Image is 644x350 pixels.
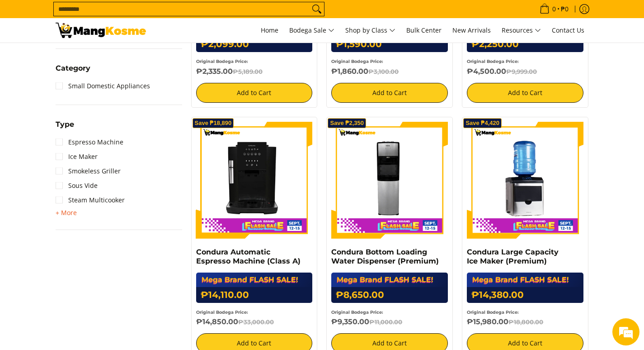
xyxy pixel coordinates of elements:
[331,310,383,315] small: Original Bodega Price:
[56,79,150,93] a: Small Domestic Appliances
[467,122,583,239] img: Condura Large Capacity Ice Maker (Premium)
[310,2,324,16] button: Search
[330,120,364,126] span: Save ₱2,350
[467,67,583,76] h6: ₱4,500.00
[331,287,448,303] h6: ₱8,650.00
[506,68,537,75] del: ₱9,999.00
[331,36,448,52] h6: ₱1,590.00
[551,6,557,12] span: 0
[369,318,402,326] del: ₱11,000.00
[47,51,152,62] div: Chat with us now
[196,59,248,64] small: Original Bodega Price:
[508,318,543,326] del: ₱18,800.00
[552,26,584,34] span: Contact Us
[341,18,400,43] a: Shop by Class
[331,59,383,64] small: Original Bodega Price:
[196,83,313,103] button: Add to Cart
[467,310,519,315] small: Original Bodega Price:
[196,287,313,303] h6: ₱14,110.00
[56,193,125,207] a: Steam Multicooker
[452,26,491,34] span: New Arrivals
[537,4,571,14] span: •
[331,248,439,265] a: Condura Bottom Loading Water Dispenser (Premium)
[155,18,589,43] nav: Main Menu
[196,310,248,315] small: Original Bodega Price:
[56,164,121,178] a: Smokeless Griller
[406,26,442,34] span: Bulk Center
[467,317,583,326] h6: ₱15,980.00
[345,25,395,36] span: Shop by Class
[331,122,448,239] img: Condura Bottom Loading Water Dispenser (Premium)
[56,65,90,72] span: Category
[465,120,499,126] span: Save ₱4,420
[402,18,446,43] a: Bulk Center
[467,287,583,303] h6: ₱14,380.00
[56,207,77,218] summary: Open
[196,36,313,52] h6: ₱2,099.00
[331,67,448,76] h6: ₱1,860.00
[331,317,448,326] h6: ₱9,350.00
[467,36,583,52] h6: ₱2,250.00
[331,83,448,103] button: Add to Cart
[502,25,541,36] span: Resources
[5,247,172,279] textarea: Type your message and hit 'Enter'
[256,18,283,43] a: Home
[56,23,146,38] img: MANG KOSME MEGA BRAND FLASH SALE: September 12-15, 2025 l Mang Kosme
[289,25,334,36] span: Bodega Sale
[559,6,570,12] span: ₱0
[196,248,301,265] a: Condura Automatic Espresso Machine (Class A)
[448,18,495,43] a: New Arrivals
[285,18,339,43] a: Bodega Sale
[196,317,313,326] h6: ₱14,850.00
[196,122,313,239] img: Condura Automatic Espresso Machine (Class A)
[238,318,274,326] del: ₱33,000.00
[467,83,583,103] button: Add to Cart
[148,5,170,26] div: Minimize live chat window
[56,178,98,193] a: Sous Vide
[56,209,77,216] span: + More
[56,65,90,79] summary: Open
[196,67,313,76] h6: ₱2,335.00
[368,68,399,75] del: ₱3,100.00
[56,149,98,164] a: Ice Maker
[467,59,519,64] small: Original Bodega Price:
[547,18,589,43] a: Contact Us
[497,18,545,43] a: Resources
[56,135,123,149] a: Espresso Machine
[195,120,232,126] span: Save ₱18,890
[261,26,278,34] span: Home
[233,68,263,75] del: ₱5,189.00
[52,114,125,206] span: We're online!
[56,121,74,135] summary: Open
[467,248,559,265] a: Condura Large Capacity Ice Maker (Premium)
[56,121,74,128] span: Type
